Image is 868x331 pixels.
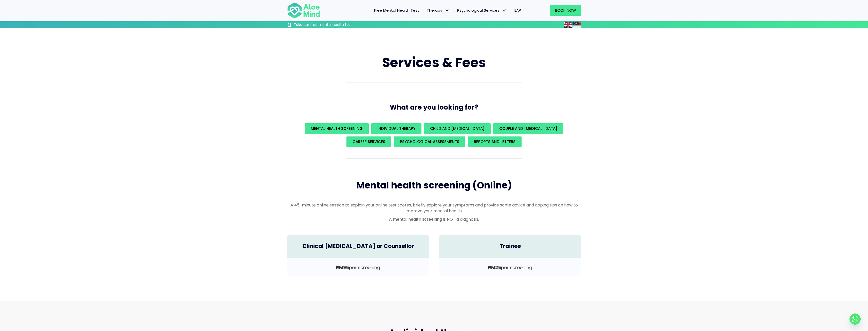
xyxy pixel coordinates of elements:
[371,123,421,134] a: Individual Therapy
[444,264,576,271] p: per screening
[292,242,424,250] h4: Clinical [MEDICAL_DATA] or Counsellor
[287,216,581,222] p: A mental health screening is NOT a diagnosis.
[457,8,507,13] span: Psychological Services
[346,136,391,147] a: Career Services
[374,8,419,13] span: Free Mental Health Test
[849,313,861,325] a: Whatsapp
[572,22,581,27] a: Malay
[424,123,491,134] a: Child and [MEDICAL_DATA]
[287,22,379,28] a: Take our free mental health test
[287,202,581,214] p: A 45-minute online session to explain your online test scores, briefly explore your symptoms and ...
[564,22,572,27] a: English
[311,126,363,131] span: Mental Health Screening
[390,103,478,112] span: What are you looking for?
[550,5,581,16] a: Book Now
[572,22,581,28] img: ms
[499,126,557,131] span: Couple and [MEDICAL_DATA]
[382,53,486,72] span: Services & Fees
[488,264,501,271] b: RM25
[444,242,576,250] h4: Trainee
[430,126,485,131] span: Child and [MEDICAL_DATA]
[514,8,521,13] span: EAP
[377,126,415,131] span: Individual Therapy
[423,5,453,16] a: TherapyTherapy: submenu
[292,264,424,271] p: per screening
[294,22,379,27] h3: Take our free mental health test
[305,123,369,134] a: Mental Health Screening
[336,264,349,271] b: RM95
[353,139,385,144] span: Career Services
[287,2,320,19] img: Aloe mind Logo
[400,139,459,144] span: Psychological assessments
[327,5,525,16] nav: Menu
[468,136,522,147] a: REPORTS AND LETTERS
[511,5,525,16] a: EAP
[287,122,581,148] div: What are you looking for?
[427,8,450,13] span: Therapy
[474,139,515,144] span: REPORTS AND LETTERS
[356,179,512,192] span: Mental health screening (Online)
[501,7,508,14] span: Psychological Services: submenu
[453,5,511,16] a: Psychological ServicesPsychological Services: submenu
[493,123,563,134] a: Couple and [MEDICAL_DATA]
[370,5,423,16] a: Free Mental Health Test
[394,136,465,147] a: Psychological assessments
[444,7,451,14] span: Therapy: submenu
[564,22,572,28] img: en
[555,8,576,13] span: Book Now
